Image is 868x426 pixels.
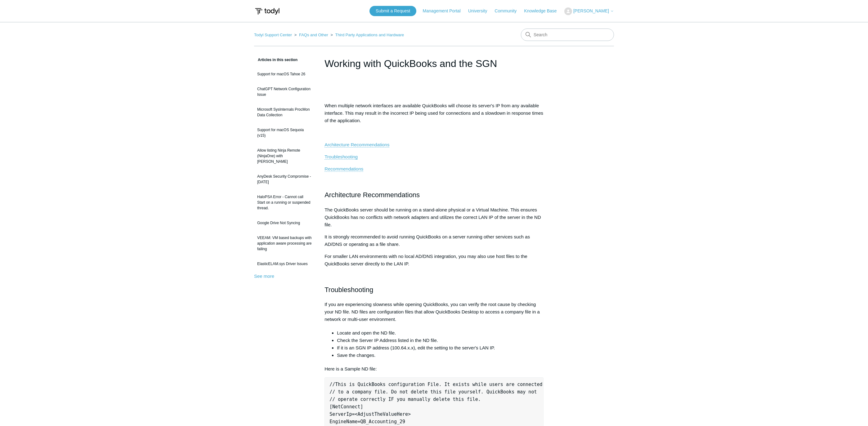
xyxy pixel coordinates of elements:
[369,6,416,16] a: Submit a Request
[324,233,544,248] p: It is strongly recommended to avoid running QuickBooks on a server running other services such as...
[324,365,544,373] p: Here is a Sample ND file:
[324,253,544,268] p: For smaller LAN environments with no local AD/DNS integration, you may also use host files to the...
[254,232,315,255] a: VEEAM: VM based backups with application aware processing are failing
[329,33,404,37] li: Third Party Applications and Hardware
[254,83,315,100] a: ChatGPT Network Configuration Issue
[564,7,614,15] button: [PERSON_NAME]
[254,6,280,17] img: Todyl Support Center Help Center home page
[423,8,467,14] a: Management Portal
[337,337,544,344] li: Check the Server IP Address listed in the ND file.
[573,8,609,13] span: [PERSON_NAME]
[254,171,315,188] a: AnyDesk Security Compromise - [DATE]
[335,33,404,37] a: Third Party Applications and Hardware
[324,206,544,229] p: The QuickBooks server should be running on a stand-alone physical or a Virtual Machine. This ensu...
[337,344,544,352] li: If it is an SGN IP address (100.64.x.x), edit the setting to the server's LAN IP.
[468,8,493,14] a: University
[254,258,315,270] a: ElasticELAM.sys Driver Issues
[254,58,298,62] span: Articles in this section
[254,104,315,121] a: Microsoft SysInternals ProcMon Data Collection
[324,154,358,160] a: Troubleshooting
[299,33,328,37] a: FAQs and Other
[337,352,544,359] li: Save the changes.
[254,191,315,214] a: HaloPSA Error - Cannot call Start on a running or suspended thread.
[324,102,544,124] p: When multiple network interfaces are available QuickBooks will choose its server's IP from any av...
[324,301,544,323] p: If you are experiencing slowness while opening QuickBooks, you can verify the root cause by check...
[254,68,315,80] a: Support for macOS Tahoe 26
[324,284,544,295] h2: Troubleshooting
[254,273,274,279] a: See more
[324,189,544,200] h2: Architecture Recommendations
[293,33,329,37] li: FAQs and Other
[254,124,315,141] a: Support for macOS Sequoia (v15)
[495,8,523,14] a: Community
[324,166,363,172] a: Recommendations
[337,329,544,337] li: Locate and open the ND file.
[254,33,292,37] a: Todyl Support Center
[254,33,293,37] li: Todyl Support Center
[524,8,563,14] a: Knowledge Base
[324,56,544,71] h1: Working with QuickBooks and the SGN
[254,144,315,167] a: Allow listing Ninja Remote (NinjaOne) with [PERSON_NAME]
[521,29,614,41] input: Search
[254,217,315,229] a: Google Drive Not Syncing
[324,142,389,148] a: Architecture Recommendations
